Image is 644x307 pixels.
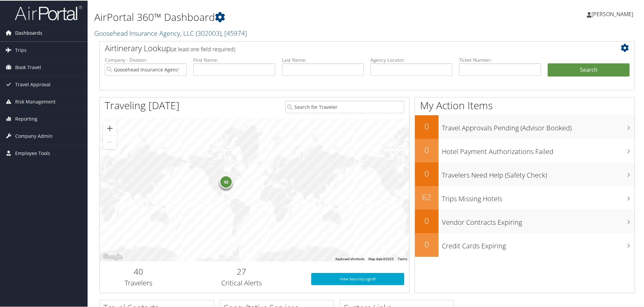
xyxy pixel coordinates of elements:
[415,115,635,138] a: 0Travel Approvals Pending (Advisor Booked)
[193,56,275,63] label: First Name:
[415,120,439,131] h2: 0
[415,162,635,185] a: 0Travelers Need Help (Safety Check)
[101,252,124,261] img: Google
[371,56,452,63] label: Agency Locator:
[415,138,635,162] a: 0Hotel Payment Authorizations Failed
[415,233,635,256] a: 0Credit Cards Expiring
[15,4,82,20] img: airportal-logo.png
[335,256,364,261] button: Keyboard shortcuts
[103,135,117,148] button: Zoom out
[442,166,635,179] h3: Travelers Need Help (Safety Check)
[105,42,585,53] h2: Airtinerary Lookup
[415,98,635,112] h1: My Action Items
[415,167,439,179] h2: 0
[442,214,635,226] h3: Vendor Contracts Expiring
[442,237,635,250] h3: Credit Cards Expiring
[171,45,235,52] span: (at least one field required)
[442,190,635,203] h3: Trips Missing Hotels
[415,191,439,202] h2: 62
[415,209,635,233] a: 0Vendor Contracts Expiring
[591,10,633,17] span: [PERSON_NAME]
[368,256,394,260] span: Map data ©2025
[15,41,27,58] span: Trips
[415,214,439,226] h2: 0
[221,28,247,37] span: , [ 45974 ]
[442,143,635,156] h3: Hotel Payment Authorizations Failed
[196,28,221,37] span: ( 302003 )
[415,144,439,155] h2: 0
[94,9,458,24] h1: AirPortal 360™ Dashboard
[285,100,404,113] input: Search for Traveler
[548,63,630,76] button: Search
[587,3,640,24] a: [PERSON_NAME]
[105,265,172,277] h2: 40
[101,252,124,261] a: Open this area in Google Maps (opens a new window)
[311,272,404,284] a: View SecurityLogic®
[459,56,541,63] label: Ticket Number:
[282,56,364,63] label: Last Name:
[219,175,233,188] div: 40
[105,98,180,112] h1: Traveling [DATE]
[103,121,117,134] button: Zoom in
[15,110,37,127] span: Reporting
[15,127,53,144] span: Company Admin
[15,93,56,110] span: Risk Management
[415,238,439,249] h2: 0
[398,256,407,260] a: Terms (opens in new tab)
[105,278,172,287] h3: Travelers
[442,119,635,132] h3: Travel Approvals Pending (Advisor Booked)
[182,265,301,277] h2: 27
[15,58,41,75] span: Book Travel
[105,56,187,63] label: Company - Division:
[15,24,42,41] span: Dashboards
[15,75,51,92] span: Travel Approval
[182,278,301,287] h3: Critical Alerts
[15,144,50,161] span: Employee Tools
[94,28,247,37] a: Goosehead Insurance Agency, LLC
[415,185,635,209] a: 62Trips Missing Hotels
